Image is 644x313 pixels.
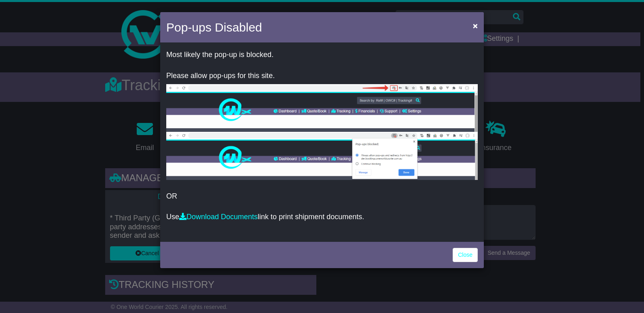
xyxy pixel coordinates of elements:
p: Please allow pop-ups for this site. [166,72,478,80]
p: Use link to print shipment documents. [166,213,478,222]
div: OR [160,44,484,240]
button: Close [469,17,482,34]
a: Close [453,248,478,262]
img: allow-popup-2.png [166,132,478,180]
span: × [473,21,478,30]
img: allow-popup-1.png [166,84,478,132]
p: Most likely the pop-up is blocked. [166,51,478,59]
h4: Pop-ups Disabled [166,18,262,36]
a: Download Documents [179,213,258,221]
